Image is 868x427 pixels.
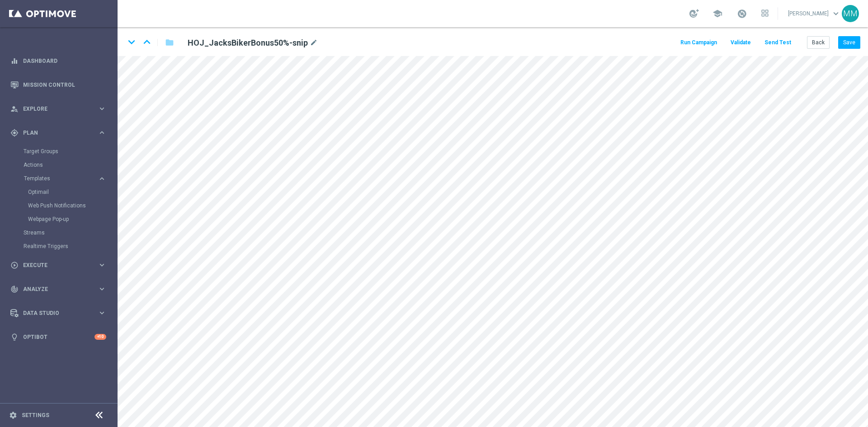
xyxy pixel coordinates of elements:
[22,413,49,418] a: Settings
[28,185,117,199] div: Optimail
[10,49,106,73] div: Dashboard
[10,286,107,293] button: track_changes Analyze keyboard_arrow_right
[10,105,107,113] button: person_search Explore keyboard_arrow_right
[98,285,106,293] i: keyboard_arrow_right
[10,333,107,341] button: lightbulb Optibot +10
[28,216,94,223] a: Webpage Pop-up
[10,285,19,293] i: track_changes
[28,212,117,226] div: Webpage Pop-up
[24,161,94,169] a: Actions
[98,261,106,269] i: keyboard_arrow_right
[807,36,830,49] button: Back
[10,262,107,269] button: play_circle_outline Execute keyboard_arrow_right
[28,199,117,212] div: Web Push Notifications
[10,105,19,113] i: person_search
[10,57,19,65] i: equalizer
[24,226,117,239] div: Streams
[10,81,107,89] button: Mission Control
[842,5,859,22] div: MM
[10,57,107,65] button: equalizer Dashboard
[23,310,98,316] span: Data Studio
[28,188,94,196] a: Optimail
[10,285,98,293] div: Analyze
[10,333,19,341] i: lightbulb
[188,38,308,48] h2: HOJ_JacksBikerBonus50%-snip
[23,286,98,292] span: Analyze
[23,73,106,97] a: Mission Control
[24,145,117,158] div: Target Groups
[24,176,98,181] div: Templates
[831,9,841,19] span: keyboard_arrow_down
[23,325,94,349] a: Optibot
[10,105,98,113] div: Explore
[24,172,117,226] div: Templates
[10,73,106,97] div: Mission Control
[24,175,107,182] button: Templates keyboard_arrow_right
[98,128,106,137] i: keyboard_arrow_right
[94,334,106,340] div: +10
[10,261,19,269] i: play_circle_outline
[731,39,751,46] span: Validate
[28,202,94,209] a: Web Push Notifications
[787,7,842,20] a: [PERSON_NAME]keyboard_arrow_down
[125,35,138,49] i: keyboard_arrow_down
[23,263,98,268] span: Execute
[310,38,318,48] i: mode_edit
[23,106,98,112] span: Explore
[23,130,98,136] span: Plan
[838,36,860,49] button: Save
[10,129,19,137] i: gps_fixed
[24,158,117,172] div: Actions
[679,37,718,49] button: Run Campaign
[98,174,106,183] i: keyboard_arrow_right
[10,129,98,137] div: Plan
[24,176,89,181] span: Templates
[24,148,94,155] a: Target Groups
[10,325,106,349] div: Optibot
[10,310,107,317] button: Data Studio keyboard_arrow_right
[24,239,117,253] div: Realtime Triggers
[164,35,175,50] button: folder
[729,37,752,49] button: Validate
[712,9,722,19] span: school
[98,309,106,317] i: keyboard_arrow_right
[140,35,154,49] i: keyboard_arrow_up
[24,229,94,236] a: Streams
[98,104,106,113] i: keyboard_arrow_right
[10,261,98,269] div: Execute
[24,243,94,250] a: Realtime Triggers
[9,411,17,419] i: settings
[23,49,106,73] a: Dashboard
[10,309,98,317] div: Data Studio
[165,37,174,48] i: folder
[10,129,107,136] button: gps_fixed Plan keyboard_arrow_right
[763,37,793,49] button: Send Test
